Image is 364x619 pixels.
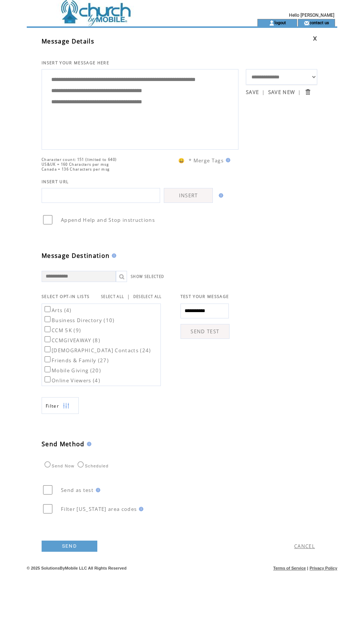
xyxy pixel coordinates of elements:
[181,324,230,339] a: SEND TEST
[78,461,84,467] input: Scheduled
[42,252,110,260] span: Message Destination
[42,440,85,448] span: Send Method
[268,89,295,95] a: SAVE NEW
[262,89,265,95] span: |
[45,316,51,322] input: Business Directory (10)
[164,188,213,203] a: INSERT
[289,13,334,18] span: Hello [PERSON_NAME]
[43,347,151,354] label: [DEMOGRAPHIC_DATA] Contacts (24)
[309,20,329,25] a: contact us
[27,566,127,570] span: © 2025 SolutionsByMobile LLC All Rights Reserved
[85,442,91,446] img: help.gif
[246,89,259,95] a: SAVE
[45,356,51,362] input: Friends & Family (27)
[45,336,51,342] input: CCMGIVEAWAY (8)
[43,357,109,364] label: Friends & Family (27)
[45,306,51,312] input: Arts (4)
[178,157,185,164] span: 😀
[217,193,223,198] img: help.gif
[127,293,130,300] span: |
[274,20,286,25] a: logout
[43,464,74,468] label: Send Now
[94,488,100,492] img: help.gif
[43,377,100,384] label: Online Viewers (4)
[273,566,306,570] a: Terms of Service
[45,346,51,352] input: [DEMOGRAPHIC_DATA] Contacts (24)
[131,274,164,279] a: SHOW SELECTED
[137,507,143,511] img: help.gif
[43,327,81,334] label: CCM 5K (9)
[45,326,51,332] input: CCM 5K (9)
[61,506,137,512] span: Filter [US_STATE] area codes
[294,543,315,550] a: CANCEL
[304,20,309,26] img: contact_us_icon.gif
[189,157,224,164] span: * Merge Tags
[42,541,97,552] a: SEND
[42,162,109,167] span: US&UK = 160 Characters per msg
[43,317,115,324] label: Business Directory (10)
[307,566,308,570] span: |
[304,88,311,95] input: Submit
[45,461,51,467] input: Send Now
[76,464,108,468] label: Scheduled
[42,179,69,184] span: INSERT URL
[101,294,124,299] a: SELECT ALL
[63,398,69,414] img: filters.png
[110,253,116,258] img: help.gif
[224,158,230,162] img: help.gif
[61,487,94,493] span: Send as test
[42,37,94,45] span: Message Details
[43,367,101,374] label: Mobile Giving (20)
[43,307,72,314] label: Arts (4)
[181,294,229,299] span: TEST YOUR MESSAGE
[42,294,90,299] span: SELECT OPT-IN LISTS
[46,403,59,409] span: Show filters
[269,20,274,26] img: account_icon.gif
[42,60,109,65] span: INSERT YOUR MESSAGE HERE
[45,366,51,372] input: Mobile Giving (20)
[298,89,301,95] span: |
[309,566,337,570] a: Privacy Policy
[61,217,155,223] span: Append Help and Stop instructions
[43,337,100,344] label: CCMGIVEAWAY (8)
[42,157,117,162] span: Character count: 151 (limited to 640)
[42,397,79,414] a: Filter
[45,376,51,382] input: Online Viewers (4)
[133,294,162,299] a: DESELECT ALL
[42,167,110,172] span: Canada = 136 Characters per msg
